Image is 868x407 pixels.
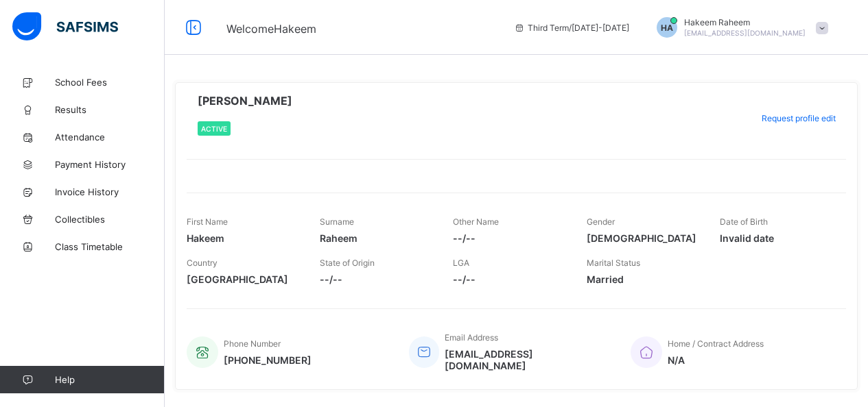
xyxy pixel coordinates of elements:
[453,258,469,268] span: LGA
[320,273,432,285] span: --/--
[55,159,165,170] span: Payment History
[453,232,565,244] span: --/--
[720,232,832,244] span: Invalid date
[720,217,768,227] span: Date of Birth
[587,217,615,227] span: Gender
[668,354,764,366] span: N/A
[453,217,499,227] span: Other Name
[320,258,375,268] span: State of Origin
[762,113,836,123] span: Request profile edit
[643,17,835,38] div: HakeemRaheem
[684,17,806,27] span: Hakeem Raheem
[55,374,164,385] span: Help
[187,217,228,227] span: First Name
[187,232,299,244] span: Hakeem
[198,94,292,108] span: [PERSON_NAME]
[661,23,673,33] span: HA
[320,232,432,244] span: Raheem
[55,186,165,197] span: Invoice History
[587,258,640,268] span: Marital Status
[684,29,806,37] span: [EMAIL_ADDRESS][DOMAIN_NAME]
[445,348,610,371] span: [EMAIL_ADDRESS][DOMAIN_NAME]
[587,273,699,285] span: Married
[320,217,354,227] span: Surname
[55,104,165,115] span: Results
[187,258,218,268] span: Country
[187,273,299,285] span: [GEOGRAPHIC_DATA]
[12,12,118,41] img: safsims
[226,22,316,36] span: Welcome Hakeem
[587,232,699,244] span: [DEMOGRAPHIC_DATA]
[514,23,629,33] span: session/term information
[55,241,165,252] span: Class Timetable
[55,132,165,143] span: Attendance
[445,332,498,343] span: Email Address
[224,338,281,349] span: Phone Number
[55,77,165,88] span: School Fees
[201,125,227,133] span: Active
[668,338,764,349] span: Home / Contract Address
[453,273,565,285] span: --/--
[55,214,165,225] span: Collectibles
[224,354,312,366] span: [PHONE_NUMBER]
